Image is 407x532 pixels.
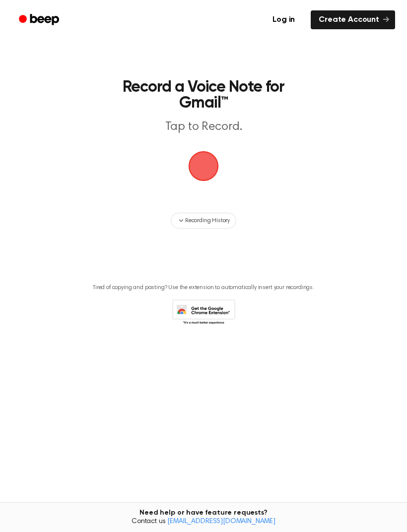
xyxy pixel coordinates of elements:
span: Recording History [185,216,230,225]
a: Create Account [311,10,395,29]
p: Tired of copying and pasting? Use the extension to automatically insert your recordings. [93,284,314,292]
p: Tap to Record. [107,119,300,135]
a: [EMAIL_ADDRESS][DOMAIN_NAME] [167,518,275,525]
a: Log in [263,8,305,31]
h1: Record a Voice Note for Gmail™ [107,79,300,111]
button: Recording History [171,213,236,229]
span: Contact us [6,518,401,527]
img: Beep Logo [189,151,218,181]
a: Beep [12,10,68,30]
